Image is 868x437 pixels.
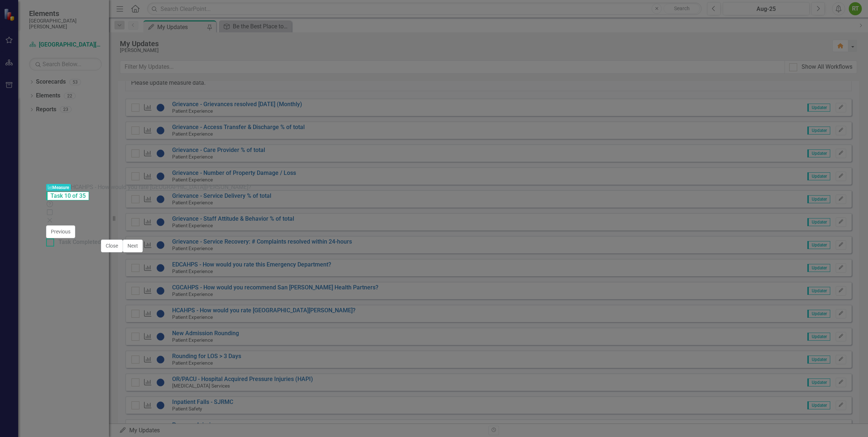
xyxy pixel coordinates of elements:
span: Measure [46,184,71,191]
button: Close [101,240,123,252]
button: Next [123,240,143,252]
span: Task 10 of 35 [46,192,89,200]
button: Previous [46,225,75,238]
span: HCAHPS - How would you rate [GEOGRAPHIC_DATA][PERSON_NAME]? [71,184,251,191]
div: Task Completed [58,238,101,246]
